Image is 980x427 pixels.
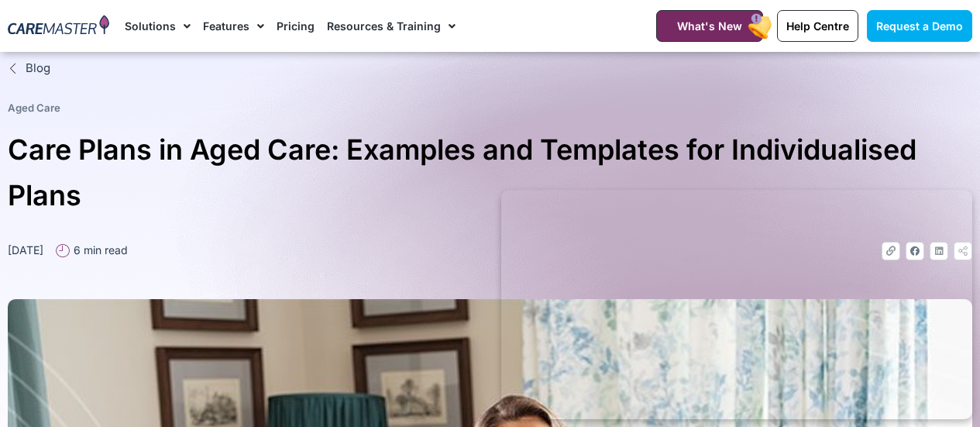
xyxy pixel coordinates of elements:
[22,60,50,77] span: Blog
[501,190,972,419] iframe: Popup CTA
[8,127,972,219] h1: Care Plans in Aged Care: Examples and Templates for Individualised Plans
[8,15,109,37] img: CareMaster Logo
[8,243,43,257] time: [DATE]
[867,10,972,42] a: Request a Demo
[677,19,742,33] span: What's New
[8,60,972,77] a: Blog
[70,242,128,258] span: 6 min read
[777,10,858,42] a: Help Centre
[786,19,849,33] span: Help Centre
[656,10,763,42] a: What's New
[8,102,60,114] a: Aged Care
[876,19,963,33] span: Request a Demo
